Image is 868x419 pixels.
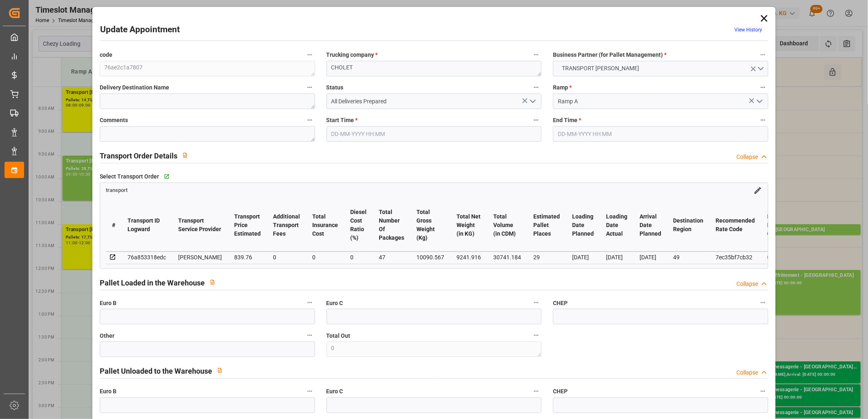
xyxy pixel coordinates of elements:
span: Select Transport Order [100,172,159,181]
button: View description [177,147,193,163]
button: Start Time * [531,115,541,125]
div: 47 [379,252,404,262]
th: Destination Region [667,199,710,252]
a: View History [734,27,762,33]
div: 29 [533,252,560,262]
button: End Time * [758,115,768,125]
span: CHEP [553,387,568,396]
span: Total Out [327,332,351,340]
th: Total Number Of Packages [373,199,410,252]
th: Arrival Date Planned [633,199,667,252]
h2: Pallet Unloaded to the Warehouse [100,366,212,377]
div: 839.76 [234,252,261,262]
th: Estimated Pallet Places [527,199,566,252]
button: Euro C [531,297,541,308]
div: 76a853318edc [128,252,166,262]
div: 0 [350,252,367,262]
a: transport [106,187,128,193]
span: Status [327,83,344,92]
span: CHEP [553,299,568,308]
th: Loading Date Actual [600,199,633,252]
h2: Pallet Loaded in the Warehouse [100,277,205,288]
textarea: CHOLET [327,61,542,76]
button: Euro B [304,297,315,308]
div: Collapse [736,280,758,288]
div: 30741.184 [493,252,521,262]
button: Comments [304,115,315,125]
span: Euro B [100,387,116,396]
th: Delivery Destination Code [761,199,806,252]
span: Delivery Destination Name [100,83,169,92]
button: View description [212,363,228,378]
textarea: 0 [327,341,542,357]
input: DD-MM-YYYY HH:MM [327,126,542,142]
input: Type to search/select [553,94,768,109]
button: Delivery Destination Name [304,82,315,93]
span: End Time [553,116,581,125]
div: 0 [273,252,300,262]
span: Other [100,332,114,340]
th: Transport ID Logward [121,199,172,252]
div: [DATE] [640,252,661,262]
div: [PERSON_NAME] [178,252,222,262]
div: Collapse [736,153,758,161]
h2: Update Appointment [100,23,180,36]
span: Business Partner (for Pallet Management) [553,51,667,59]
span: Euro C [327,299,343,308]
span: transport [106,187,128,194]
button: Business Partner (for Pallet Management) * [758,49,768,60]
span: Trucking company [327,51,378,59]
button: code [304,49,315,60]
th: Total Net Weight (in KG) [450,199,487,252]
button: Trucking company * [531,49,541,60]
button: open menu [753,95,765,108]
button: CHEP [758,297,768,308]
th: Total Gross Weight (Kg) [410,199,450,252]
th: Loading Date Planned [566,199,600,252]
span: Start Time [327,116,358,125]
th: Additional Transport Fees [267,199,306,252]
div: [DATE] [572,252,594,262]
textarea: 76ae2c1a7807 [100,61,315,76]
span: Comments [100,116,128,125]
button: open menu [526,95,539,108]
span: Euro C [327,387,343,396]
div: 0000709534 [767,252,800,262]
button: View description [205,274,220,290]
th: Diesel Cost Ratio (%) [344,199,373,252]
span: Ramp [553,83,572,92]
input: Type to search/select [327,94,542,109]
input: DD-MM-YYYY HH:MM [553,126,768,142]
th: Transport Price Estimated [228,199,267,252]
span: code [100,51,112,59]
div: 0 [312,252,338,262]
span: TRANSPORT [PERSON_NAME] [558,64,643,73]
button: Euro C [531,386,541,397]
th: Recommended Rate Code [710,199,761,252]
button: Other [304,330,315,341]
th: Transport Service Provider [172,199,228,252]
button: Euro B [304,386,315,397]
div: 9241.916 [456,252,481,262]
th: Total Volume (in CDM) [487,199,527,252]
div: Collapse [736,368,758,377]
th: Total Insurance Cost [306,199,344,252]
button: Total Out [531,330,541,341]
div: 10090.567 [416,252,444,262]
div: 49 [673,252,704,262]
span: Euro B [100,299,116,308]
button: Status [531,82,541,93]
button: Ramp * [758,82,768,93]
button: CHEP [758,386,768,397]
div: 7ec35bf7cb32 [716,252,755,262]
button: open menu [553,61,768,76]
th: # [106,199,121,252]
h2: Transport Order Details [100,150,177,161]
div: [DATE] [606,252,627,262]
